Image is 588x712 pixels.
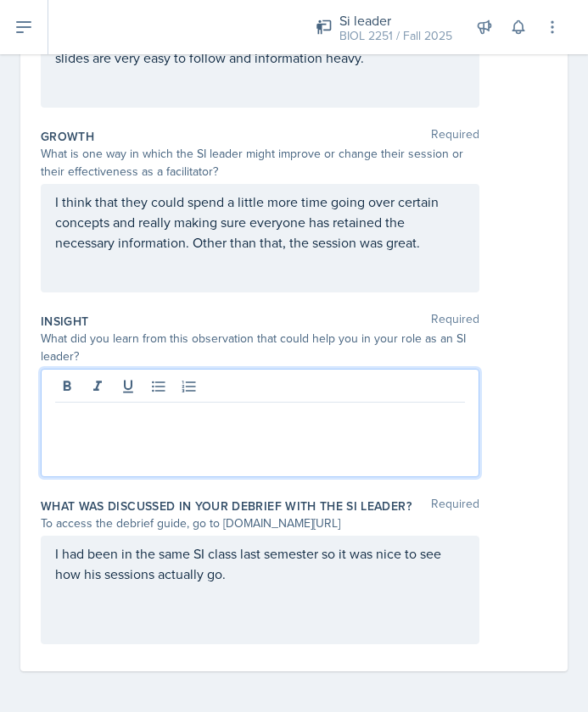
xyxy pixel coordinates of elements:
div: What did you learn from this observation that could help you in your role as an SI leader? [41,330,479,365]
div: BIOL 2251 / Fall 2025 [339,27,452,45]
div: Si leader [339,10,452,31]
span: Required [431,498,479,515]
label: Insight [41,313,88,330]
span: Required [431,313,479,330]
div: To access the debrief guide, go to [DOMAIN_NAME][URL] [41,515,479,532]
label: Growth [41,128,94,145]
label: What was discussed in your debrief with the SI Leader? [41,498,412,515]
p: I think that they could spend a little more time going over certain concepts and really making su... [55,192,465,253]
p: I had been in the same SI class last semester so it was nice to see how his sessions actually go. [55,543,465,584]
div: What is one way in which the SI leader might improve or change their session or their effectivene... [41,145,479,181]
span: Required [431,128,479,145]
